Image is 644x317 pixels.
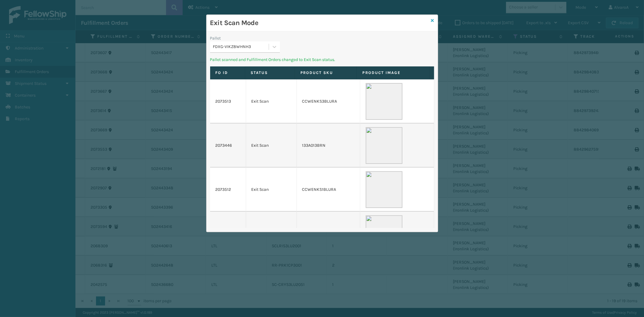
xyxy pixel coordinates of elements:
p: Pallet scanned and Fulfillment Orders changed to Exit Scan status. [210,56,434,63]
td: Exit Scan [246,168,297,212]
label: Pallet [210,35,221,41]
img: 51104088640_40f294f443_o-scaled-700x700.jpg [366,127,402,164]
img: 51104088640_40f294f443_o-scaled-700x700.jpg [366,83,402,120]
td: CCWENKS2M26DGRA [297,212,360,256]
td: Exit Scan [246,212,297,256]
td: Exit Scan [246,79,297,123]
label: Status [251,70,289,75]
h3: Exit Scan Mode [210,18,429,27]
td: Exit Scan [246,123,297,168]
td: CCWENKS1BLURA [297,168,360,212]
label: Product Image [362,70,424,75]
label: Product SKU [300,70,351,75]
a: 2073512 [216,187,231,193]
a: 2073446 [216,142,232,149]
td: 133A013BRN [297,123,360,168]
img: 51104088640_40f294f443_o-scaled-700x700.jpg [366,171,402,208]
div: FDXG-VIKZ8WHNH3 [213,44,269,50]
label: FO ID [216,70,240,75]
img: 51104088640_40f294f443_o-scaled-700x700.jpg [366,215,402,252]
a: 2073513 [216,98,231,104]
td: CCWENKS3BLURA [297,79,360,123]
